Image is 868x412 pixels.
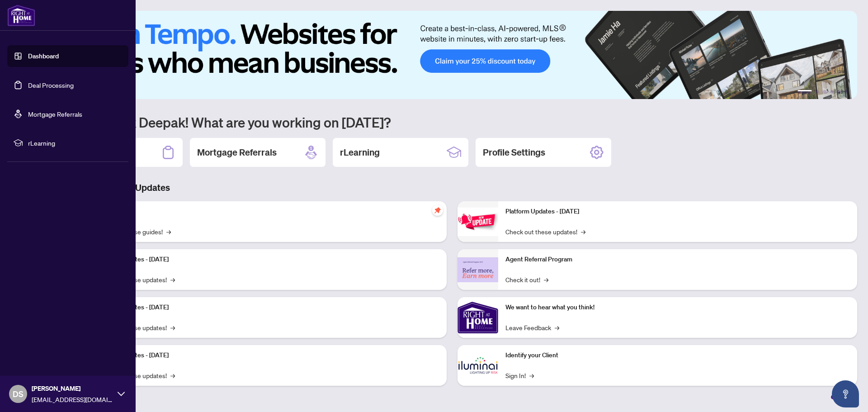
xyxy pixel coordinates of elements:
button: 2 [816,90,819,94]
a: Check it out!→ [505,275,548,284]
p: Platform Updates - [DATE] [95,255,439,265]
span: DS [13,388,24,400]
span: → [555,322,559,332]
a: Sign In!→ [505,370,534,380]
span: pushpin [432,205,443,216]
span: → [529,370,534,380]
h1: Welcome back Deepak! What are you working on [DATE]? [47,114,857,131]
img: logo [7,5,35,26]
button: 4 [830,90,834,94]
span: → [170,322,175,332]
a: Deal Processing [28,81,74,89]
h2: Mortgage Referrals [197,146,277,159]
img: We want to hear what you think! [458,297,498,338]
button: 3 [823,90,826,94]
h2: rLearning [340,146,380,159]
button: Open asap [832,380,859,407]
h3: Brokerage & Industry Updates [47,181,857,194]
span: → [170,275,175,284]
p: We want to hear what you think! [505,303,850,313]
span: → [170,370,175,380]
a: Leave Feedback→ [505,322,559,332]
p: Platform Updates - [DATE] [95,303,439,313]
p: Platform Updates - [DATE] [95,350,439,360]
img: Platform Updates - June 23, 2025 [458,208,498,236]
p: Identify your Client [505,350,850,360]
img: Agent Referral Program [458,257,498,282]
p: Platform Updates - [DATE] [505,207,850,217]
span: → [166,227,171,237]
span: [PERSON_NAME] [32,384,113,393]
p: Agent Referral Program [505,255,850,265]
p: Self-Help [95,207,439,217]
span: → [581,227,585,237]
a: Check out these updates!→ [505,227,585,237]
button: 6 [844,90,848,94]
button: 1 [797,90,812,94]
h2: Profile Settings [483,146,545,159]
span: [EMAIL_ADDRESS][DOMAIN_NAME] [32,394,113,404]
span: rLearning [28,138,122,148]
a: Dashboard [28,52,59,60]
img: Slide 0 [47,11,857,99]
img: Identify your Client [458,345,498,386]
button: 5 [837,90,841,94]
a: Mortgage Referrals [28,110,82,118]
span: → [544,275,548,284]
